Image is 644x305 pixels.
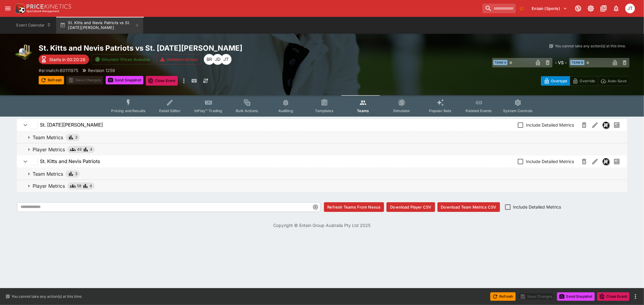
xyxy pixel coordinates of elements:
p: Player Metrics [33,146,65,153]
input: search [482,4,516,13]
span: Popular Bets [429,108,452,113]
button: St. Kitts and Nevis Patriots vs St. [DATE][PERSON_NAME] [56,17,143,34]
div: Nexus [602,158,610,165]
span: 3 [75,134,77,140]
span: Include Detailed Metrics [513,204,561,210]
div: Joshua Thomson [221,54,232,65]
p: You cannot take any action(s) at this time. [11,294,82,299]
button: Past Performances [611,156,622,167]
span: Team A [493,60,508,65]
button: Download Player CSV [386,202,435,212]
button: Close Event [597,292,630,301]
span: 3 [75,171,77,177]
button: St. [DATE][PERSON_NAME]Include Detailed MetricsNexusPast Performances [17,119,627,131]
p: You cannot take any action(s) at this time. [555,43,626,49]
button: Overtype [541,76,570,86]
span: InPlay™ Trading [194,108,222,113]
button: Event Calendar [13,17,55,34]
button: Download Team Metrics CSV [437,202,500,212]
span: 4 [90,183,92,189]
button: more [632,293,639,300]
h6: - VS - [555,59,567,66]
button: Notifications [611,3,622,14]
h2: Copy To Clipboard [39,43,334,53]
span: 49 [77,146,82,152]
p: Override [580,78,595,84]
span: Pricing and Results [111,108,146,113]
button: Connected to PK [573,3,584,14]
div: Start From [541,76,630,86]
img: PriceKinetics [27,4,71,9]
span: Bulk Actions [236,108,258,113]
span: Simulator [393,108,410,113]
span: Related Events [466,108,492,113]
button: Refresh [39,76,64,84]
button: Send Snapshot [106,76,143,84]
button: more [180,76,187,86]
img: nexus.svg [603,122,609,128]
button: No Bookmarks [517,4,527,13]
button: Nexus [601,120,611,130]
button: Send Snapshot [557,292,595,301]
button: Nexus [601,156,611,167]
button: Simulator Prices Available [91,54,154,64]
div: Josh Drayton [212,54,223,65]
button: Team Metrics3 [17,131,627,143]
button: Validation Errors [156,54,201,64]
button: Close Event [146,76,178,86]
button: Documentation [598,3,609,14]
button: Player Metrics494 [17,143,627,156]
span: 4 [90,146,92,152]
button: Joshua Thomson [623,2,637,15]
h6: St. Kitts and Nevis Patriots [40,158,100,165]
span: 58 [77,183,81,189]
div: Joshua Thomson [625,4,635,13]
img: Sportsbook Management [27,10,59,13]
button: Team Metrics3 [17,168,627,180]
button: St. Kitts and Nevis PatriotsInclude Detailed MetricsNexusPast Performances [17,156,627,168]
span: Auditing [278,108,293,113]
img: nexus.svg [603,158,609,165]
button: Auto-Save [598,76,630,86]
span: Team B [570,60,585,65]
span: Templates [315,108,334,113]
p: Player Metrics [33,182,65,190]
span: System Controls [503,108,533,113]
button: Override [570,76,598,86]
p: Copy To Clipboard [39,67,78,74]
div: Nexus [602,121,610,129]
span: Include Detailed Metrics [526,158,574,165]
div: Event type filters [106,95,537,117]
img: cricket.png [14,43,34,63]
span: Detail Editor [159,108,181,113]
p: Team Metrics [33,134,63,141]
button: Player Metrics584 [17,180,627,192]
img: PriceKinetics Logo [13,2,25,14]
button: Select Tenant [528,4,571,13]
button: Toggle light/dark mode [585,3,596,14]
h6: St. [DATE][PERSON_NAME] [40,122,103,128]
span: Include Detailed Metrics [526,122,574,128]
button: open drawer [2,3,13,14]
p: Team Metrics [33,170,63,178]
p: Starts in 00:20:26 [49,56,85,63]
p: Overtype [551,78,567,84]
div: Ben Raymond [204,54,215,65]
button: Past Performances [611,120,622,130]
button: Refresh Teams From Nexus [324,202,384,212]
p: Revision 1259 [88,67,115,74]
button: Refresh [490,292,516,301]
span: Teams [357,108,369,113]
p: Auto-Save [608,78,627,84]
